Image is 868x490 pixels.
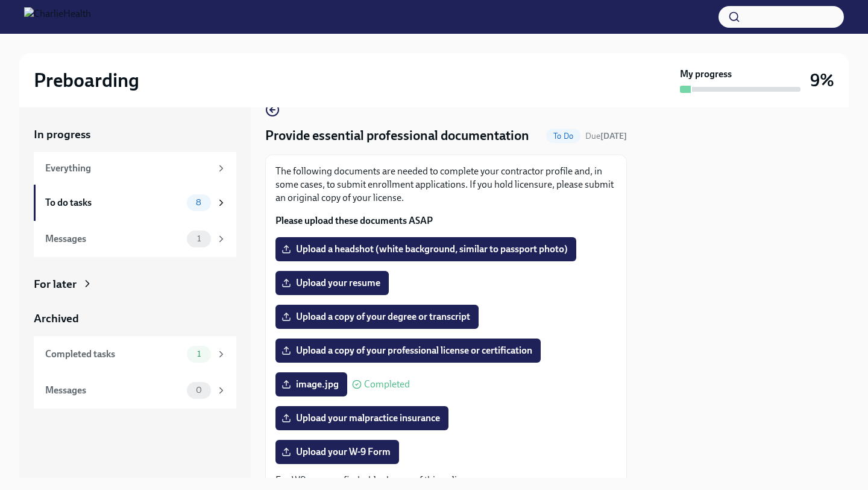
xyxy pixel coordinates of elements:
[34,311,236,326] a: Archived
[275,440,399,464] label: Upload your W-9 Form
[189,198,209,207] span: 8
[34,276,236,292] a: For later
[284,378,339,390] span: image.jpg
[34,276,77,292] div: For later
[34,127,236,142] a: In progress
[190,234,208,243] span: 1
[284,446,391,458] span: Upload your W-9 Form
[275,372,347,396] label: image.jpg
[546,132,580,141] span: To Do
[284,311,470,323] span: Upload a copy of your degree or transcript
[34,185,236,221] a: To do tasks8
[600,131,627,141] strong: [DATE]
[265,127,529,145] h4: Provide essential professional documentation
[34,221,236,257] a: Messages1
[585,131,627,141] span: Due
[284,277,380,289] span: Upload your resume
[275,339,541,363] label: Upload a copy of your professional license or certification
[24,7,91,27] img: CharlieHealth
[45,348,182,361] div: Completed tasks
[34,372,236,409] a: Messages0
[275,474,617,487] p: For W9, you can find a blank copy of this online.
[34,152,236,185] a: Everything
[585,130,627,142] span: August 23rd, 2025 09:00
[45,162,211,175] div: Everything
[275,406,448,430] label: Upload your malpractice insurance
[34,68,139,92] h2: Preboarding
[275,215,433,226] strong: Please upload these documents ASAP
[190,349,208,358] span: 1
[275,237,576,261] label: Upload a headshot (white background, similar to passport photo)
[45,232,182,246] div: Messages
[189,386,209,395] span: 0
[275,305,479,329] label: Upload a copy of your degree or transcript
[364,380,410,389] span: Completed
[284,243,568,255] span: Upload a headshot (white background, similar to passport photo)
[680,68,732,81] strong: My progress
[275,165,617,205] p: The following documents are needed to complete your contractor profile and, in some cases, to sub...
[284,412,440,424] span: Upload your malpractice insurance
[810,69,834,91] h3: 9%
[45,196,182,209] div: To do tasks
[45,384,182,397] div: Messages
[284,345,532,357] span: Upload a copy of your professional license or certification
[34,336,236,372] a: Completed tasks1
[275,271,389,295] label: Upload your resume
